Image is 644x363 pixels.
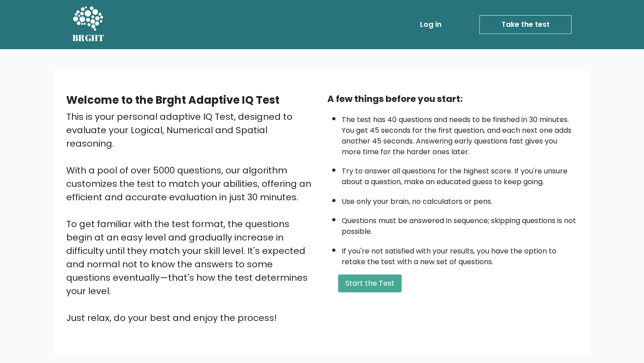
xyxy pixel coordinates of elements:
li: Try to answer all questions for the highest score. If you're unsure about a question, make an edu... [342,161,578,187]
a: Log in [416,16,445,34]
a: BRGHT [72,4,105,46]
a: Take the test [479,15,572,34]
li: The test has 40 questions and needs to be finished in 30 minutes. You get 45 seconds for the firs... [342,110,578,157]
div: A few things before you start: [327,92,578,106]
li: Use only your brain, no calculators or pens. [342,192,578,207]
li: If you're not satisfied with your results, you have the option to retake the test with a new set ... [342,241,578,267]
div: This is your personal adaptive IQ Test, designed to evaluate your Logical, Numerical and Spatial ... [66,110,317,325]
button: Start the Test [338,274,402,292]
h5: BRGHT [72,33,105,43]
li: Questions must be answered in sequence; skipping questions is not possible. [342,211,578,237]
b: Welcome to the Brght Adaptive IQ Test [66,93,280,107]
